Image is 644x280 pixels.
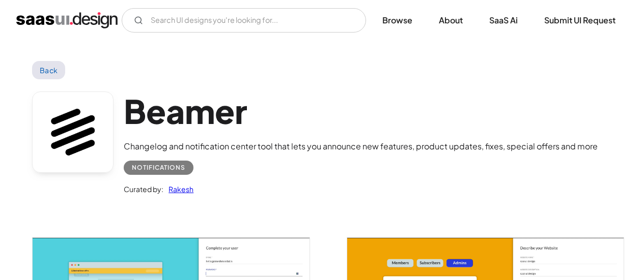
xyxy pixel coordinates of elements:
[124,91,598,131] h1: Beamer
[132,162,185,174] div: Notifications
[124,140,598,152] div: Changelog and notification center tool that lets you announce new features, product updates, fixe...
[32,61,65,79] a: Back
[477,9,530,32] a: SaaS Ai
[532,9,628,32] a: Submit UI Request
[163,183,193,195] a: Rakesh
[124,183,163,195] div: Curated by:
[122,8,366,33] form: Email Form
[16,12,118,28] a: home
[122,8,366,33] input: Search UI designs you're looking for...
[427,9,475,32] a: About
[370,9,425,32] a: Browse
